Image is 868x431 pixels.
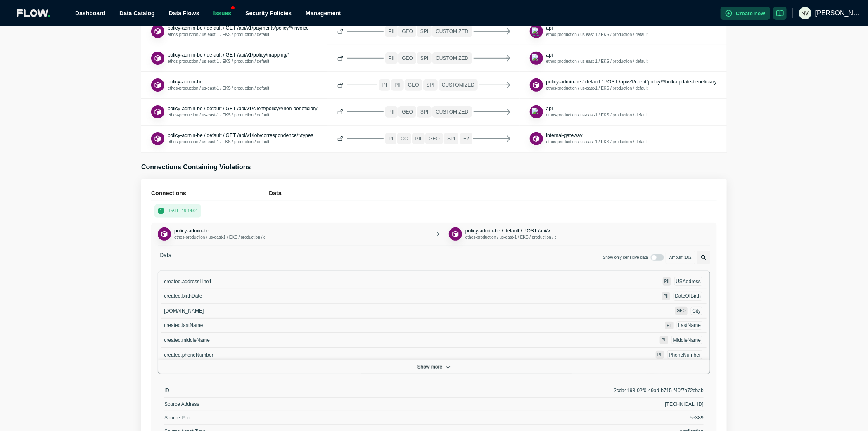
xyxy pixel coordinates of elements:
button: DBInstance [530,105,543,118]
span: SPI [423,79,438,91]
span: PI [385,133,396,144]
span: CUSTOMIZED [432,26,472,37]
button: api [546,105,553,112]
a: Dashboard [75,10,105,17]
a: Data Catalog [119,10,155,17]
img: 41fc20af0c1cf4c054f3615801c6e28a [799,7,811,19]
div: DBInstanceapiethos-production / us-east-1 / EKS / production / default [530,25,648,38]
div: Source Address [164,401,434,407]
p: [DATE] 19:14:01 [168,208,198,214]
button: Application [151,78,164,92]
span: MiddleName [673,337,701,343]
span: created.birthDate [164,293,202,299]
span: api [546,106,553,111]
span: PhoneNumber [669,352,701,358]
span: ethos-production / us-east-1 / EKS / production / default [546,59,648,64]
span: DateOfBirth [675,293,701,299]
span: policy-admin-be / default / GET /api/v1/policy/mapping/* [168,52,289,58]
img: ApiEndpoint [154,54,162,63]
h5: Data [269,189,717,198]
button: Show more [158,360,710,374]
div: ApiEndpointpolicy-admin-be / default / GET /api/v1/policy/mapping/*ethos-production / us-east-1 /... [151,52,289,65]
span: PII [657,353,662,357]
button: ApiEndpoint [449,227,462,241]
span: ethos-production / us-east-1 / EKS / production / default [168,140,269,144]
div: ApiEndpointpolicy-admin-be / default / GET /api/v1/client/policy/*/non-beneficiaryethos-productio... [151,105,318,118]
button: policy-admin-be / default / GET /api/v1/lob/correspondence/*/types [168,132,313,139]
span: policy-admin-be / default / GET /api/v1/client/policy/*/non-beneficiary [168,106,318,111]
img: Application [160,230,169,239]
img: DBInstance [532,54,541,63]
span: policy-admin-be / default / GET /api/v1/payments/policy/*/invoice [168,25,309,31]
button: ApiEndpoint [151,25,164,38]
span: ethos-production / us-east-1 / EKS / production / default [168,113,269,117]
span: [DOMAIN_NAME] [164,308,204,314]
span: policy-admin-be / default / POST /api/v1/client/policy/*/bulk-update-beneficiary [465,228,636,234]
span: CUSTOMIZED [439,79,478,91]
span: GEO [398,52,416,64]
img: Application [532,135,541,143]
span: PII [385,52,398,64]
div: ApiEndpointpolicy-admin-be / default / GET /api/v1/payments/policy/*/invoiceethos-production / us... [151,25,309,38]
span: Show only sensitive data [603,254,648,261]
span: PII [412,133,425,144]
a: Security Policies [245,10,292,17]
img: DBInstance [532,27,541,36]
button: Application [530,132,543,145]
span: GEO [425,133,443,144]
img: ApiEndpoint [154,108,162,116]
button: policy-admin-be / default / GET /api/v1/policy/mapping/* [168,52,289,58]
button: policy-admin-be / default / GET /api/v1/payments/policy/*/invoice [168,25,309,31]
img: ApiEndpoint [451,230,460,239]
span: PII [664,294,669,298]
span: PII [662,338,666,342]
button: api [546,52,553,58]
button: DBInstance [530,52,543,65]
span: ethos-production / us-east-1 / EKS / production / default [465,235,567,239]
span: PI [379,79,390,91]
div: DBInstanceapiethos-production / us-east-1 / EKS / production / default [530,52,648,65]
span: PII [385,26,398,37]
span: PII [391,79,404,91]
div: ApiEndpointpolicy-admin-be / default / GET /api/v1/lob/correspondence/*/typesethos-production / u... [151,132,313,145]
div: ApiEndpointpolicy-admin-be / default / POST /api/v1/client/policy/*/bulk-update-beneficiaryethos-... [449,227,556,241]
span: LastName [678,322,701,328]
span: 1 [158,208,164,214]
button: api [546,25,553,31]
span: ethos-production / us-east-1 / EKS / production / default [546,32,648,37]
span: GEO [677,308,686,313]
div: [TECHNICAL_ID] [434,401,704,407]
span: created.lastName [164,322,203,328]
span: policy-admin-be [174,228,209,234]
span: ethos-production / us-east-1 / EKS / production / default [168,32,269,37]
span: Data [158,251,173,264]
button: policy-admin-be / default / POST /api/v1/client/policy/*/bulk-update-beneficiary [465,227,556,234]
div: ID [164,387,434,394]
div: ApiEndpointpolicy-admin-be / default / POST /api/v1/client/policy/*/bulk-update-beneficiaryethos-... [530,78,717,92]
h3: Connections Containing Violations [141,162,727,172]
span: created.addressLine1 [164,279,211,284]
span: GEO [398,106,416,118]
button: ApiEndpoint [151,132,164,145]
span: PII [664,279,669,284]
span: USAddress [676,279,701,284]
span: PII [667,323,672,328]
button: internal-gateway [546,132,583,139]
span: Amount: 102 [666,251,695,264]
button: DBInstance [530,25,543,38]
span: PII [385,106,398,118]
span: policy-admin-be [168,79,203,85]
button: policy-admin-be / default / POST /api/v1/client/policy/*/bulk-update-beneficiary [546,78,717,85]
div: Applicationpolicy-admin-beethos-production / us-east-1 / EKS / production / default [158,227,265,241]
span: api [546,25,553,31]
span: CUSTOMIZED [432,52,472,64]
span: CUSTOMIZED [432,106,472,118]
button: policy-admin-be [174,227,209,234]
span: CC [397,133,411,144]
span: SPI [417,26,432,37]
div: Applicationpolicy-admin-beethos-production / us-east-1 / EKS / production / defaultApiEndpointpol... [158,223,710,246]
span: policy-admin-be / default / POST /api/v1/client/policy/*/bulk-update-beneficiary [546,79,717,85]
img: Application [154,81,162,90]
span: api [546,52,553,58]
div: ConnectionsData [151,189,717,201]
